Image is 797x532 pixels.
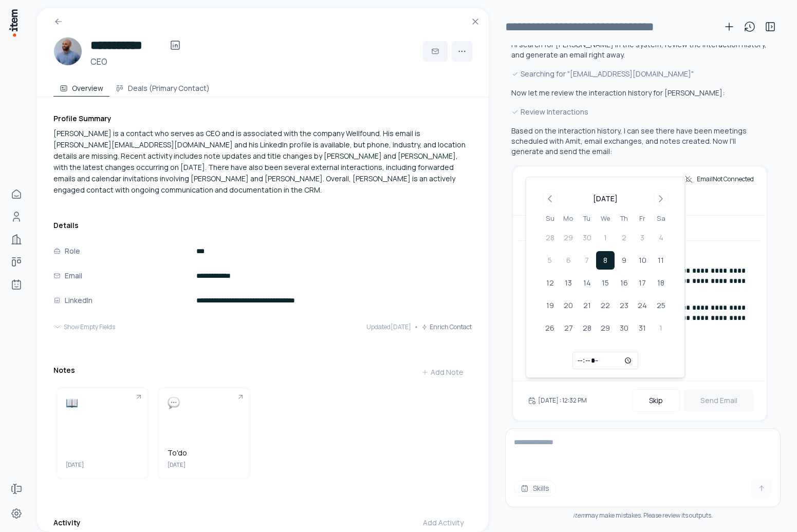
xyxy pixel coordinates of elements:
h3: Activity [53,518,81,528]
th: Saturday [652,212,670,224]
img: speech balloon [168,397,180,409]
h3: Notes [53,365,75,375]
button: [DATE] : 12:32 PM [526,390,589,411]
p: LinkedIn [65,295,92,306]
h3: Profile Summary [53,113,472,124]
button: 11 [652,251,670,270]
th: Thursday [615,212,633,224]
a: Agents [6,274,27,295]
th: Wednesday [596,212,615,224]
button: 22 [596,296,615,315]
button: Go to previous month [543,192,557,206]
button: Go to next month [654,192,668,206]
a: deals [6,252,27,272]
button: Skills [514,480,556,497]
h3: CEO [90,55,186,68]
button: 12 [541,274,559,292]
button: Deals (Primary Contact) [109,76,216,97]
i: item [573,511,586,520]
img: Amit Matani [53,37,82,66]
a: Forms [6,479,27,499]
button: Enrich Contact [421,317,472,337]
button: 9 [615,251,633,270]
button: 20 [559,296,578,315]
button: New conversation [719,16,739,37]
div: Review Interactions [511,106,768,118]
button: 23 [615,296,633,315]
th: Friday [633,212,652,224]
a: Companies [6,229,27,250]
button: 30 [615,319,633,337]
p: Email [65,270,82,281]
th: Monday [559,212,578,224]
div: [PERSON_NAME] is a contact who serves as CEO and is associated with the company Wellfound. His em... [53,128,472,196]
div: may make mistakes. Please review its outputs. [505,511,781,520]
span: Skills [533,483,549,493]
p: Now let me review the interaction history for [PERSON_NAME]: [511,88,768,98]
button: 17 [633,274,652,292]
button: 19 [541,296,559,315]
button: More actions [452,41,472,62]
h3: Details [53,220,472,231]
button: 25 [652,296,670,315]
button: Skip [632,389,680,412]
button: View history [739,16,760,37]
span: [DATE] [168,460,240,469]
button: 14 [578,274,596,292]
img: Item Brain Logo [8,8,18,37]
p: Based on the interaction history, I can see there have been meetings scheduled with Amit, email e... [511,126,768,157]
th: Sunday [541,212,559,224]
button: 26 [541,319,559,337]
button: Show Empty Fields [53,317,115,337]
span: Email Not Connected [697,175,754,183]
p: I'll search for [PERSON_NAME] in the system, review the interaction history, and generate an emai... [511,40,768,60]
button: 21 [578,296,596,315]
button: 15 [596,274,615,292]
button: 10 [633,251,652,270]
button: 16 [615,274,633,292]
button: 27 [559,319,578,337]
button: 31 [633,319,652,337]
button: 28 [578,319,596,337]
span: Updated [DATE] [366,323,411,331]
a: Settings [6,503,27,524]
button: 1 [652,319,670,337]
th: Tuesday [578,212,596,224]
img: book [66,397,78,409]
span: [DATE] [66,460,139,469]
button: Toggle sidebar [760,16,781,37]
button: 24 [633,296,652,315]
a: Home [6,184,27,204]
button: Overview [53,76,109,97]
button: 8 [596,251,615,270]
div: [DATE] [593,194,618,204]
h5: To'do [168,448,240,458]
button: 18 [652,274,670,292]
button: 29 [596,319,615,337]
a: Contacts [6,206,27,227]
div: Add Note [421,367,464,377]
p: Role [65,245,80,257]
button: Add Note [413,362,472,383]
div: Searching for "[EMAIL_ADDRESS][DOMAIN_NAME]" [511,68,768,80]
button: 13 [559,274,578,292]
